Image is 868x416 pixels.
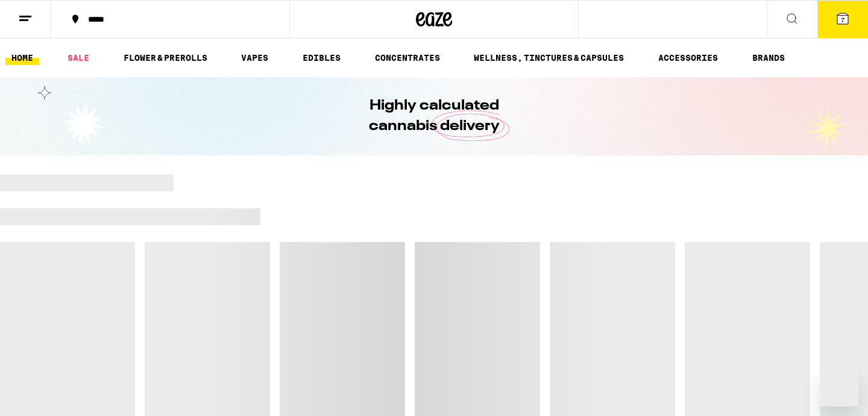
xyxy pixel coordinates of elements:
[468,51,630,65] a: WELLNESS, TINCTURES & CAPSULES
[652,51,724,65] a: ACCESSORIES
[841,16,844,23] span: 7
[820,368,858,406] iframe: Button to launch messaging window
[335,96,533,137] h1: Highly calculated cannabis delivery
[369,51,446,65] a: CONCENTRATES
[817,1,868,38] button: 7
[118,51,213,65] a: FLOWER & PREROLLS
[297,51,347,65] a: EDIBLES
[5,51,39,65] a: HOME
[235,51,274,65] a: VAPES
[61,51,95,65] a: SALE
[746,51,791,65] a: BRANDS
